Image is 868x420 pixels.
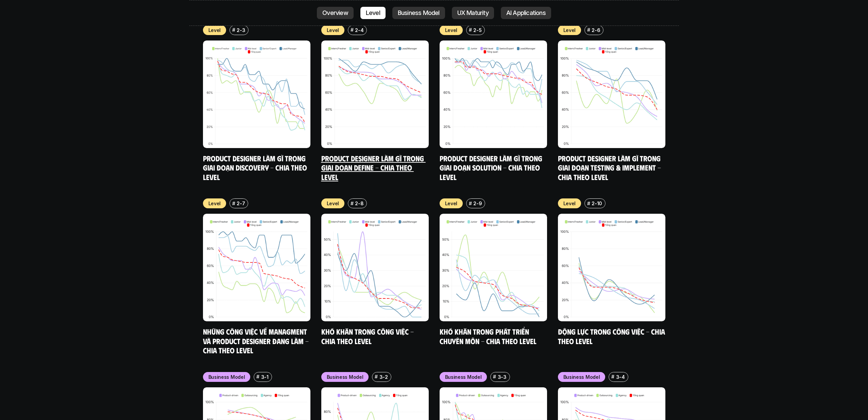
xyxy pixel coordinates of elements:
p: AI Applications [506,10,546,16]
p: Business Model [327,373,363,381]
p: 2-5 [473,27,481,34]
p: Level [366,10,380,16]
h6: # [232,27,235,32]
p: Business Model [398,10,440,16]
p: Level [327,27,339,34]
h6: # [375,374,378,379]
a: Product Designer làm gì trong giai đoạn Discovery - Chia theo Level [203,154,309,181]
a: Product Designer làm gì trong giai đoạn Solution - Chia theo Level [440,154,544,181]
p: Level [563,27,576,34]
p: Business Model [208,373,245,381]
p: 3-3 [498,373,507,381]
a: Product Designer làm gì trong giai đoạn Testing & Implement - Chia theo Level [558,154,663,181]
p: Level [327,200,339,207]
h6: # [256,374,259,379]
p: UX Maturity [457,10,489,16]
p: 2-9 [473,200,482,207]
h6: # [351,201,354,206]
a: Khó khăn trong công việc - Chia theo Level [321,327,415,345]
a: Những công việc về Managment và Product Designer đang làm - Chia theo Level [203,327,310,355]
p: Level [445,200,458,207]
p: 3-1 [261,373,269,381]
p: Level [208,27,221,34]
p: 2-8 [355,200,363,207]
p: Overview [322,10,348,16]
h6: # [351,27,354,32]
a: Business Model [392,7,445,19]
p: 3-2 [379,373,388,381]
a: Khó khăn trong phát triển chuyên môn - Chia theo level [440,327,537,345]
h6: # [469,201,472,206]
h6: # [611,374,614,379]
p: 2-3 [237,27,245,34]
p: 2-7 [237,200,245,207]
p: 2-4 [355,27,363,34]
p: 3-4 [616,373,625,381]
p: Level [445,27,458,34]
a: Product Designer làm gì trong giai đoạn Define - Chia theo Level [321,154,426,181]
a: Overview [317,7,354,19]
p: Level [208,200,221,207]
h6: # [587,27,590,32]
h6: # [469,27,472,32]
a: Động lực trong công việc - Chia theo Level [558,327,667,345]
a: AI Applications [501,7,551,19]
p: Business Model [563,373,600,381]
h6: # [493,374,496,379]
p: Business Model [445,373,482,381]
p: 2-6 [592,27,600,34]
p: Level [563,200,576,207]
p: 2-10 [592,200,602,207]
h6: # [587,201,590,206]
h6: # [232,201,235,206]
a: Level [360,7,386,19]
a: UX Maturity [452,7,494,19]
